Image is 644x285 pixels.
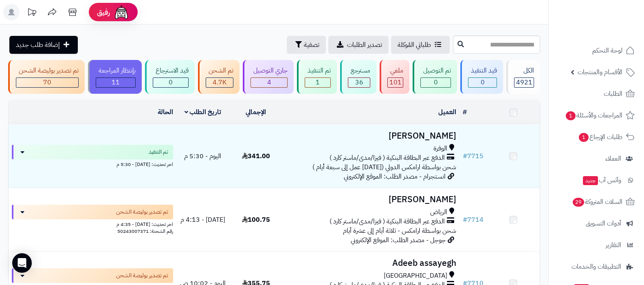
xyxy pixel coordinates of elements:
[9,36,78,54] a: إضافة طلب جديد
[43,77,51,87] span: 70
[169,77,173,87] span: 0
[184,151,221,161] span: اليوم - 5:30 م
[330,217,445,226] span: الدفع عبر البطاقة البنكية ( فيزا/مدى/ماستر كارد )
[583,176,598,185] span: جديد
[554,170,639,190] a: وآتس آبجديد
[312,162,456,172] span: شحن بواسطة ارامكس الدولي ([DATE] عمل إلى سبعة أيام )
[421,78,451,87] div: 0
[589,8,636,25] img: logo-2.png
[355,77,363,87] span: 36
[605,153,621,164] span: العملاء
[153,66,189,75] div: قيد الاسترجاع
[86,60,143,94] a: بإنتظار المراجعة 11
[604,88,622,99] span: الطلبات
[554,192,639,212] a: السلات المتروكة29
[206,78,233,87] div: 4697
[481,77,485,87] span: 0
[305,66,331,75] div: تم التنفيذ
[330,153,445,163] span: الدفع عبر البطاقة البنكية ( فيزا/مدى/ماستر كارد )
[378,60,411,94] a: ملغي 101
[578,66,622,78] span: الأقسام والمنتجات
[516,77,532,87] span: 4921
[398,40,431,50] span: طلباتي المُوكلة
[582,175,621,186] span: وآتس آب
[153,78,188,87] div: 0
[348,66,370,75] div: مسترجع
[180,215,225,225] span: [DATE] - 4:13 م
[287,36,326,54] button: تصفية
[158,107,173,117] a: الحالة
[420,66,451,75] div: تم التوصيل
[143,60,196,94] a: قيد الاسترجاع 0
[96,78,135,87] div: 11
[572,196,622,208] span: السلات المتروكة
[16,78,78,87] div: 70
[196,60,241,94] a: تم الشحن 4.7K
[286,258,456,268] h3: Adeeb assayegh
[554,214,639,233] a: أدوات التسويق
[468,78,497,87] div: 0
[242,151,270,161] span: 341.00
[12,253,32,273] div: Open Intercom Messenger
[463,151,484,161] a: #7715
[554,84,639,104] a: الطلبات
[251,78,287,87] div: 4
[338,60,378,94] a: مسترجع 36
[391,36,450,54] a: طلباتي المُوكلة
[344,172,446,181] span: انستجرام - مصدر الطلب: الموقع الإلكتروني
[565,111,576,121] span: 1
[7,60,86,94] a: تم تصدير بوليصة الشحن 70
[343,226,456,236] span: شحن بواسطة ارامكس - ثلاثة أيام إلى عشرة أيام
[351,235,446,245] span: جوجل - مصدر الطلب: الموقع الإلكتروني
[463,215,467,225] span: #
[554,257,639,276] a: التطبيقات والخدمات
[434,77,438,87] span: 0
[438,107,456,117] a: العميل
[463,215,484,225] a: #7714
[554,127,639,147] a: طلبات الإرجاع1
[96,66,136,75] div: بإنتظار المراجعة
[112,77,120,87] span: 11
[116,272,168,280] span: تم تصدير بوليصة الشحن
[572,197,585,207] span: 29
[554,106,639,125] a: المراجعات والأسئلة1
[565,110,622,121] span: المراجعات والأسئلة
[578,131,622,143] span: طلبات الإرجاع
[16,66,79,75] div: تم تصدير بوليصة الشحن
[554,41,639,60] a: لوحة التحكم
[592,45,622,56] span: لوحة التحكم
[411,60,459,94] a: تم التوصيل 0
[97,7,110,17] span: رفيق
[606,239,621,251] span: التقارير
[16,40,60,50] span: إضافة طلب جديد
[463,107,467,117] a: #
[246,107,266,117] a: الإجمالي
[12,159,173,168] div: اخر تحديث: [DATE] - 5:30 م
[463,151,467,161] span: #
[304,40,319,50] span: تصفية
[116,208,168,216] span: تم تصدير بوليصة الشحن
[430,208,447,217] span: الرياض
[251,66,288,75] div: جاري التوصيل
[286,195,456,204] h3: [PERSON_NAME]
[328,36,389,54] a: تصدير الطلبات
[117,228,173,235] span: رقم الشحنة: 50243007371
[384,271,447,281] span: [GEOGRAPHIC_DATA]
[433,144,447,153] span: الوفرة
[505,60,542,94] a: الكل4921
[347,40,382,50] span: تصدير الطلبات
[514,66,534,75] div: الكل
[388,78,403,87] div: 101
[206,66,233,75] div: تم الشحن
[578,133,589,142] span: 1
[149,148,168,156] span: تم التنفيذ
[295,60,338,94] a: تم التنفيذ 1
[242,215,270,225] span: 100.75
[267,77,271,87] span: 4
[571,261,621,272] span: التطبيقات والخدمات
[468,66,497,75] div: قيد التنفيذ
[113,4,130,20] img: ai-face.png
[305,78,330,87] div: 1
[387,66,403,75] div: ملغي
[389,77,402,87] span: 101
